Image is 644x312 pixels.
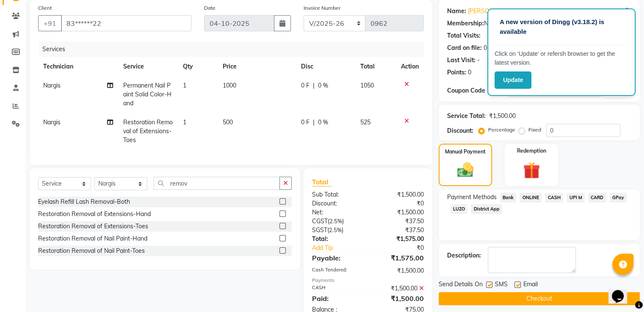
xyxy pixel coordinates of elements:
span: CARD [588,193,606,203]
label: Percentage [488,126,515,134]
input: Search or Scan [154,177,280,190]
div: Last Visit: [447,56,475,65]
div: Discount: [447,126,473,135]
div: ₹1,500.00 [368,284,430,293]
div: No Active Membership [447,19,631,28]
span: SMS [495,280,508,290]
span: ONLINE [520,193,542,203]
div: Restoration Removal of Extensions-Toes [38,222,148,231]
span: Permanent Nail Paint Solid Color-Hand [123,82,171,107]
span: 1000 [223,82,236,89]
th: Disc [296,57,356,76]
div: Total: [306,235,368,244]
div: ₹1,500.00 [368,266,430,275]
label: Invoice Number [304,4,340,12]
img: _cash.svg [452,161,478,179]
span: | [313,81,315,90]
div: Description: [447,251,481,260]
label: Client [38,4,52,12]
label: Date [204,4,216,12]
button: +91 [38,15,62,31]
span: 525 [360,118,370,126]
div: Net: [306,208,368,217]
a: [PERSON_NAME] [468,7,515,16]
span: District App [471,204,502,214]
span: 1 [183,118,186,126]
div: Restoration Removal of Extensions-Hand [38,210,151,219]
p: Click on ‘Update’ or refersh browser to get the latest version. [495,49,628,67]
span: 0 F [301,118,310,127]
span: LUZO [451,204,468,214]
span: 0 F [301,81,310,90]
span: Nargis [43,118,61,126]
div: ( ) [306,226,368,235]
th: Price [218,57,296,76]
span: Send Details On [439,280,483,290]
span: 2.5% [329,227,342,233]
img: _gift.svg [518,160,545,181]
th: Action [396,57,424,76]
div: Restoration Removal of Nail Paint-Hand [38,234,147,243]
iframe: chat widget [608,278,636,304]
div: Cash Tendered: [306,266,368,275]
label: Redemption [517,147,546,155]
span: SGST [312,226,327,234]
input: Search by Name/Mobile/Email/Code [61,15,191,31]
div: Sub Total: [306,190,368,199]
span: 1 [183,82,186,89]
div: ₹1,500.00 [368,293,430,304]
span: 500 [223,118,233,126]
th: Qty [178,57,218,76]
div: 0 [468,68,471,77]
div: Restoration Removal of Nail Paint-Toes [38,246,145,255]
div: Card on file: [447,44,482,52]
div: Discount: [306,199,368,208]
span: 0 % [318,81,328,90]
div: ₹1,500.00 [489,112,516,120]
span: Restoration Removal of Extensions-Toes [123,118,172,144]
span: GPay [610,193,627,203]
span: Nargis [43,82,61,89]
span: Bank [500,193,517,203]
div: ₹1,575.00 [368,235,430,244]
span: Email [523,280,538,290]
label: Fixed [528,126,541,134]
div: ₹0 [378,244,430,252]
div: ₹0 [368,199,430,208]
span: | [313,118,315,127]
th: Total [355,57,395,76]
div: ₹37.50 [368,217,430,226]
div: Total Visits: [447,31,481,40]
span: 0 % [318,118,328,127]
div: Points: [447,68,466,77]
div: Coupon Code [447,86,509,95]
span: UPI M [567,193,585,203]
th: Service [118,57,178,76]
button: Update [495,71,531,89]
div: CASH [306,284,368,293]
span: Payment Methods [447,193,497,202]
div: Membership: [447,19,484,28]
label: Manual Payment [445,148,486,156]
div: Payable: [306,253,368,263]
a: Add Tip [306,244,378,252]
button: Checkout [439,292,640,305]
span: 2.5% [329,218,342,224]
div: Eyelash Refill Lash Removal-Both [38,197,130,206]
span: Total [312,178,332,186]
span: CASH [545,193,563,203]
div: ₹1,500.00 [368,208,430,217]
div: Payments [312,277,424,284]
span: 1050 [360,82,374,89]
div: Services [39,41,430,57]
span: CGST [312,217,328,225]
div: ₹1,500.00 [368,190,430,199]
p: A new version of Dingg (v3.18.2) is available [500,17,623,36]
div: Name: [447,7,466,16]
div: Paid: [306,293,368,304]
th: Technician [38,57,118,76]
div: ( ) [306,217,368,226]
div: Service Total: [447,112,486,120]
div: 0 [484,44,487,52]
div: - [477,56,480,65]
